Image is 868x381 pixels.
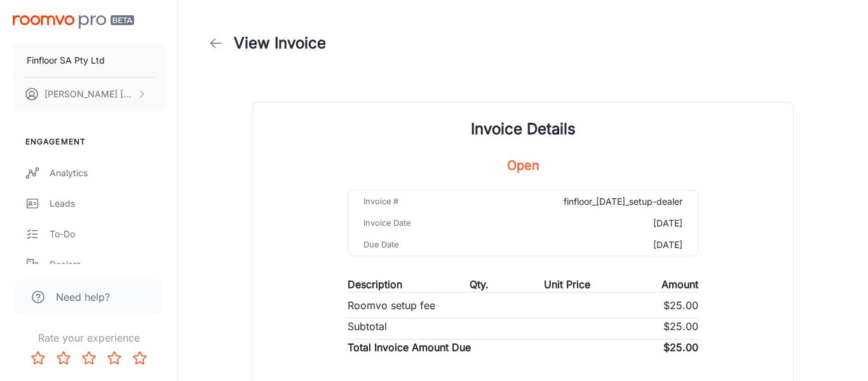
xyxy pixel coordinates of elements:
button: Rate 2 star [51,345,76,371]
td: [DATE] [492,212,698,234]
div: Leads [50,197,165,211]
p: Unit Price [544,277,590,292]
td: [DATE] [492,234,698,256]
p: Amount [661,277,698,292]
button: Rate 5 star [127,345,153,371]
p: Description [348,277,402,292]
button: [PERSON_NAME] [PERSON_NAME] [13,78,165,111]
td: Due Date [348,234,492,256]
p: Subtotal [348,319,387,334]
p: $25.00 [663,319,698,334]
button: Rate 1 star [25,345,51,371]
td: Invoice Date [348,212,492,234]
button: Rate 3 star [76,345,102,371]
h5: Open [507,156,539,175]
span: Need help? [56,289,110,305]
p: Finfloor SA Pty Ltd [27,53,105,67]
div: Analytics [50,166,165,180]
td: finfloor_[DATE]_setup-dealer [492,191,698,212]
img: Roomvo PRO Beta [13,15,134,29]
p: Roomvo setup fee [348,298,435,313]
p: $25.00 [663,298,698,313]
button: Rate 4 star [102,345,127,371]
div: Dealers [50,258,165,272]
h1: Invoice Details [471,118,576,141]
p: Qty. [470,277,489,292]
div: To-do [50,227,165,241]
p: $25.00 [663,340,698,355]
td: Invoice # [348,191,492,212]
button: Finfloor SA Pty Ltd [13,44,165,77]
h1: View Invoice [234,32,326,55]
p: Total Invoice Amount Due [348,340,471,355]
p: Rate your experience [10,330,167,345]
p: [PERSON_NAME] [PERSON_NAME] [44,87,134,101]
